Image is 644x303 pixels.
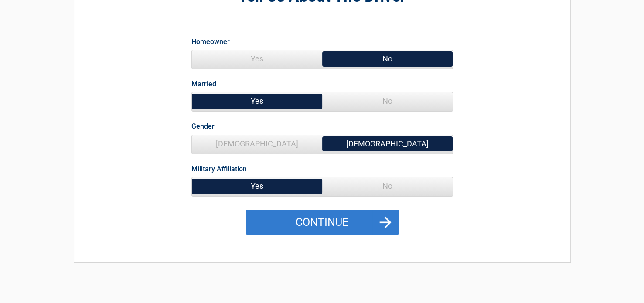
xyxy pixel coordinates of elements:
span: Yes [192,92,322,110]
span: No [322,50,453,68]
label: Married [191,78,216,90]
label: Military Affiliation [191,163,247,175]
span: [DEMOGRAPHIC_DATA] [192,135,322,153]
span: Yes [192,177,322,195]
label: Gender [191,120,215,132]
span: Yes [192,50,322,68]
span: [DEMOGRAPHIC_DATA] [322,135,453,153]
span: No [322,92,453,110]
span: No [322,177,453,195]
button: Continue [246,210,399,235]
label: Homeowner [191,36,230,48]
